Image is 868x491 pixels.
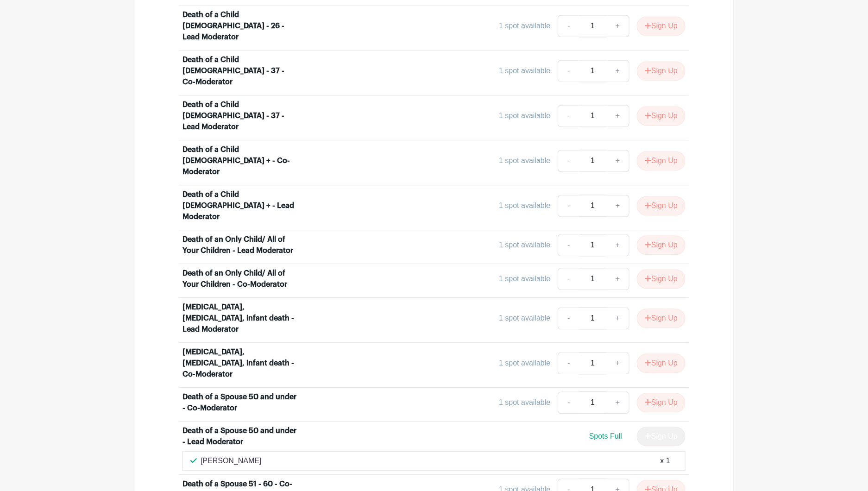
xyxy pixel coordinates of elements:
[558,105,579,127] a: -
[637,308,686,328] button: Sign Up
[558,391,579,414] a: -
[499,358,550,369] div: 1 spot available
[589,432,622,440] span: Spots Full
[558,15,579,37] a: -
[606,352,629,374] a: +
[182,346,297,380] div: [MEDICAL_DATA], [MEDICAL_DATA], infant death - Co-Moderator
[606,105,629,127] a: +
[637,235,686,255] button: Sign Up
[499,397,550,408] div: 1 spot available
[637,61,686,81] button: Sign Up
[637,353,686,373] button: Sign Up
[637,196,686,215] button: Sign Up
[558,150,579,172] a: -
[558,234,579,256] a: -
[499,110,550,121] div: 1 spot available
[499,65,550,76] div: 1 spot available
[182,302,297,335] div: [MEDICAL_DATA], [MEDICAL_DATA], infant death - Lead Moderator
[637,106,686,126] button: Sign Up
[499,20,550,31] div: 1 spot available
[499,313,550,324] div: 1 spot available
[606,195,629,217] a: +
[182,144,297,177] div: Death of a Child [DEMOGRAPHIC_DATA] + - Co-Moderator
[606,150,629,172] a: +
[606,234,629,256] a: +
[558,60,579,82] a: -
[558,307,579,329] a: -
[637,269,686,289] button: Sign Up
[182,189,297,222] div: Death of a Child [DEMOGRAPHIC_DATA] + - Lead Moderator
[606,268,629,290] a: +
[637,393,686,412] button: Sign Up
[182,268,297,290] div: Death of an Only Child/ All of Your Children - Co-Moderator
[606,15,629,37] a: +
[182,99,297,132] div: Death of a Child [DEMOGRAPHIC_DATA] - 37 - Lead Moderator
[606,60,629,82] a: +
[499,273,550,284] div: 1 spot available
[558,352,579,374] a: -
[637,16,686,36] button: Sign Up
[182,391,297,414] div: Death of a Spouse 50 and under - Co-Moderator
[499,155,550,166] div: 1 spot available
[182,9,297,43] div: Death of a Child [DEMOGRAPHIC_DATA] - 26 - Lead Moderator
[606,307,629,329] a: +
[558,195,579,217] a: -
[182,54,297,88] div: Death of a Child [DEMOGRAPHIC_DATA] - 37 - Co-Moderator
[558,268,579,290] a: -
[637,151,686,170] button: Sign Up
[660,455,670,466] div: x 1
[499,239,550,251] div: 1 spot available
[182,425,297,447] div: Death of a Spouse 50 and under - Lead Moderator
[499,200,550,211] div: 1 spot available
[606,391,629,414] a: +
[201,455,262,466] p: [PERSON_NAME]
[182,234,297,256] div: Death of an Only Child/ All of Your Children - Lead Moderator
